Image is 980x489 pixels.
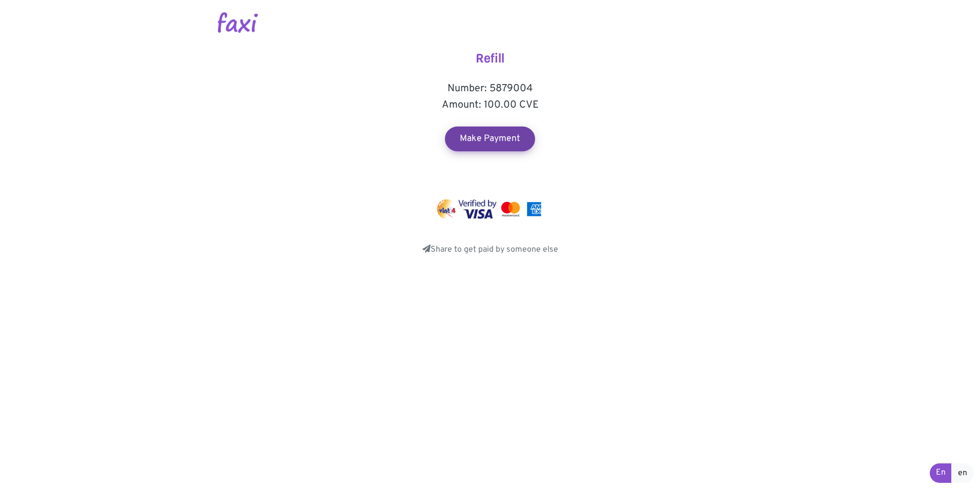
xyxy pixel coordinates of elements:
[431,244,558,255] font: Share to get paid by someone else
[499,199,522,219] img: MasterCard
[458,199,497,219] img: Visa
[436,199,457,219] img: vinti4
[422,244,558,255] a: Share to get paid by someone else
[387,83,593,95] h5: Number: 5879004
[524,199,544,219] img: MasterCard
[387,51,593,66] h4: Refill
[930,463,952,483] a: En
[445,127,535,151] a: Make Payment
[951,463,974,483] a: en
[387,99,593,111] h5: Amount: 100.00 CVE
